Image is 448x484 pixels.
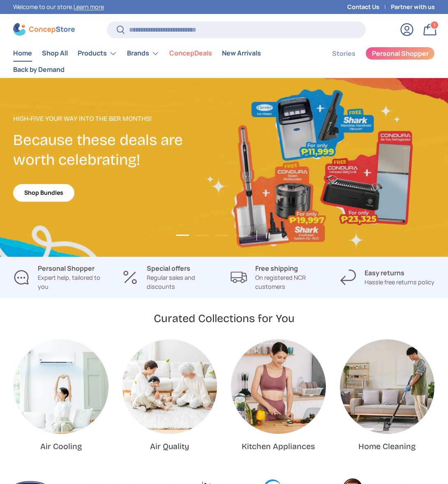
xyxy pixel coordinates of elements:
[73,45,122,62] summary: Products
[255,273,326,291] p: On registered NCR customers
[231,339,326,434] a: Kitchen Appliances
[365,47,435,60] a: Personal Shopper
[14,339,109,434] a: Air Cooling
[358,442,416,451] a: Home Cleaning
[147,273,218,291] p: Regular sales and discounts
[365,268,404,277] strong: Easy returns
[347,2,391,12] a: Contact Us
[13,23,75,36] img: ConcepStore
[372,50,429,57] span: Personal Shopper
[150,442,189,451] a: Air Quality
[127,45,159,62] a: Brands
[365,278,434,287] p: Hassle free returns policy
[332,46,356,62] a: Stories
[38,273,109,291] p: Expert help, tailored to you
[38,264,95,273] strong: Personal Shopper
[78,45,117,62] a: Products
[74,3,104,11] a: Learn more
[13,45,312,78] nav: Primary
[13,184,74,202] a: Shop Bundles
[147,264,190,273] strong: Special offers
[122,45,164,62] summary: Brands
[169,45,212,61] a: ConcepDeals
[339,263,435,291] a: Easy returns Hassle free returns policy
[122,263,218,291] a: Special offers Regular sales and discounts
[40,442,82,451] a: Air Cooling
[13,263,109,291] a: Personal Shopper Expert help, tailored to you
[154,311,295,326] h2: Curated Collections for You
[312,45,435,78] nav: Secondary
[13,114,224,124] p: High-Five Your Way Into the Ber Months!
[222,45,261,61] a: New Arrivals
[391,2,435,12] a: Partner with us
[231,263,326,291] a: Free shipping On registered NCR customers
[42,45,68,61] a: Shop All
[13,130,224,170] h2: Because these deals are worth celebrating!
[122,339,217,434] img: Air Quality
[13,62,65,78] a: Back by Demand
[13,45,32,61] a: Home
[434,22,436,28] span: 1
[14,339,109,434] img: Air Cooling | ConcepStore
[13,2,104,12] p: Welcome to our store.
[340,339,435,434] a: Home Cleaning
[255,264,298,273] strong: Free shipping
[242,442,315,451] a: Kitchen Appliances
